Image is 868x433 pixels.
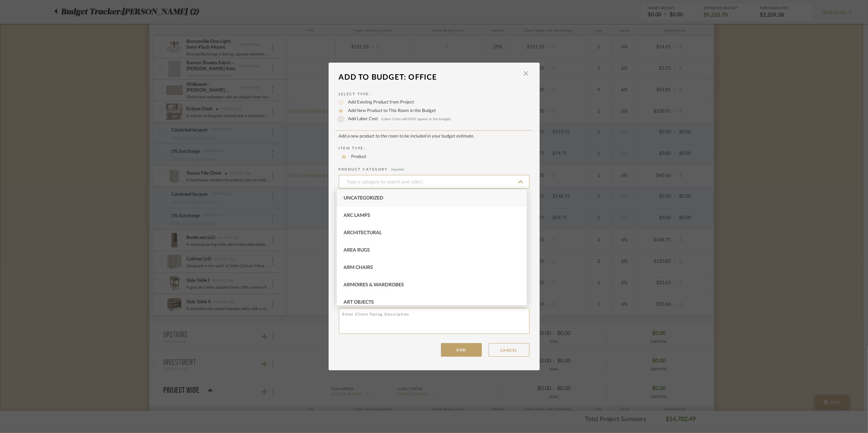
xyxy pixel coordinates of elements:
[344,265,373,270] span: Arm Chairs
[339,167,530,172] label: Product Category
[339,175,530,189] input: Type a category to search and select
[345,99,414,106] label: Add Existing Product from Project
[441,343,482,357] button: ADD
[344,230,382,235] span: Architectural
[382,117,451,121] span: (Labor Costs will ONLY appear in the budget)
[344,196,383,201] span: Uncategorized
[344,283,404,287] span: Armoires & Wardrobes
[345,108,436,114] label: Add New Product to This Room in the Budget
[345,116,451,123] label: Add Labor Cost
[348,154,367,160] label: Product
[339,146,530,151] label: Item Type:
[344,213,370,218] span: Arc Lamps
[339,92,530,97] label: Select Type:
[519,70,533,77] button: Close
[339,134,530,139] div: Add a new product to the room to be included in your budget estimate.
[489,343,530,357] button: CANCEL
[391,168,404,171] span: required
[344,300,374,305] span: Art Objects
[339,70,519,85] div: Add To Budget: Office
[344,248,370,253] span: Area Rugs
